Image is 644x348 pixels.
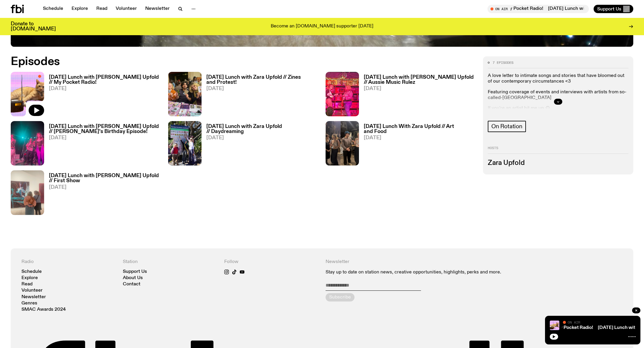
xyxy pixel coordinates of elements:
a: Support Us [123,270,147,274]
span: 7 episodes [493,61,513,64]
a: Read [93,5,111,13]
button: Subscribe [326,293,354,301]
h3: [DATE] Lunch with Zara Upfold // Daydreaming [206,124,318,134]
a: [DATE] Lunch with Zara Upfold // Zines and Protest![DATE] [202,75,318,116]
p: A love letter to intimate songs and stories that have bloomed out of our contemporary circumstanc... [488,73,628,84]
h3: [DATE] Lunch with [PERSON_NAME] Upfold // First Show [49,173,161,183]
h2: Episodes [11,56,423,67]
h3: [DATE] Lunch with Zara Upfold // Zines and Protest! [206,75,318,85]
span: Support Us [597,6,621,12]
a: Schedule [39,5,67,13]
h3: [DATE] Lunch with [PERSON_NAME] Upfold // [PERSON_NAME]'s Birthday Episode! [49,124,161,134]
a: Genres [21,301,37,306]
a: SMAC Awards 2024 [21,307,66,312]
span: [DATE] [49,185,161,190]
img: Colour Trove at Marrickville Bowling Club [11,121,44,166]
h3: Zara Upfold [488,160,628,166]
a: [DATE] Lunch with Zara Upfold // Daydreaming[DATE] [202,124,318,166]
span: [DATE] [364,135,476,140]
a: [DATE] Lunch With Zara Upfold // Art and Food[DATE] [359,124,476,166]
a: Contact [123,282,140,287]
h4: Follow [224,259,318,265]
p: Become an [DOMAIN_NAME] supporter [DATE] [271,24,373,29]
p: Featuring coverage of events and interviews with artists from so-called-[GEOGRAPHIC_DATA] [488,89,628,101]
a: Read [21,282,32,287]
a: [DATE] Lunch with [PERSON_NAME] Upfold // My Pocket Radio![DATE] [44,75,161,116]
p: Stay up to date on station news, creative opportunities, highlights, perks and more. [326,270,521,275]
h4: Newsletter [326,259,521,265]
a: Volunteer [112,5,140,13]
span: Tune in live [494,7,586,11]
span: [DATE] [49,86,161,91]
a: Volunteer [21,288,43,293]
img: Zara and her sister dancing at Crowbar [326,72,359,116]
img: Otherworlds Zine Fair [168,72,202,116]
a: About Us [123,276,143,280]
h3: [DATE] Lunch with [PERSON_NAME] Upfold // Aussie Music Rulez [364,75,476,85]
a: [DATE] Lunch with [PERSON_NAME] Upfold // [PERSON_NAME]'s Birthday Episode![DATE] [44,124,161,166]
button: Support Us [594,5,633,13]
button: On Air[DATE] Lunch with [PERSON_NAME] Upfold // My Pocket Radio![DATE] Lunch with [PERSON_NAME] U... [487,5,589,13]
a: Explore [68,5,92,13]
h4: Station [123,259,217,265]
span: [DATE] [49,135,161,140]
h3: Donate to [DOMAIN_NAME] [11,21,56,32]
h3: [DATE] Lunch with [PERSON_NAME] Upfold // My Pocket Radio! [49,75,161,85]
img: Zara and friends at the Number One Beach [168,121,202,166]
span: [DATE] [206,135,318,140]
a: Newsletter [21,295,46,299]
span: [DATE] [206,86,318,91]
a: Schedule [21,270,42,274]
img: Zara's family at the Archibald! [11,170,44,215]
a: [DATE] Lunch with [PERSON_NAME] Upfold // My Pocket Radio! [454,325,593,330]
span: [DATE] [364,86,476,91]
a: [DATE] Lunch with [PERSON_NAME] Upfold // Aussie Music Rulez[DATE] [359,75,476,116]
a: [DATE] Lunch with [PERSON_NAME] Upfold // First Show[DATE] [44,173,161,215]
h2: Hosts [488,146,628,154]
span: On Rotation [491,123,522,130]
h3: [DATE] Lunch With Zara Upfold // Art and Food [364,124,476,134]
a: Explore [21,276,38,280]
span: On Air [568,320,580,324]
a: On Rotation [488,121,526,132]
a: Newsletter [142,5,173,13]
h4: Radio [21,259,116,265]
